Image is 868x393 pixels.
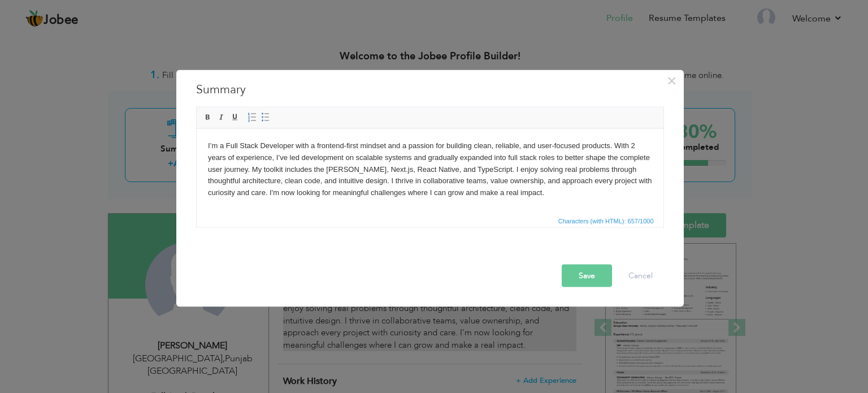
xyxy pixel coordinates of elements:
[229,111,241,123] a: Underline
[246,111,258,123] a: Insert/Remove Numbered List
[617,264,664,287] button: Cancel
[663,71,681,89] button: Close
[215,111,228,123] a: Italic
[556,215,656,226] span: Characters (with HTML): 657/1000
[259,111,272,123] a: Insert/Remove Bulleted List
[667,70,676,90] span: ×
[197,128,663,213] iframe: Rich Text Editor, summaryEditor
[196,81,664,98] h3: Summary
[562,264,612,287] button: Save
[202,111,214,123] a: Bold
[556,215,657,226] div: Statistics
